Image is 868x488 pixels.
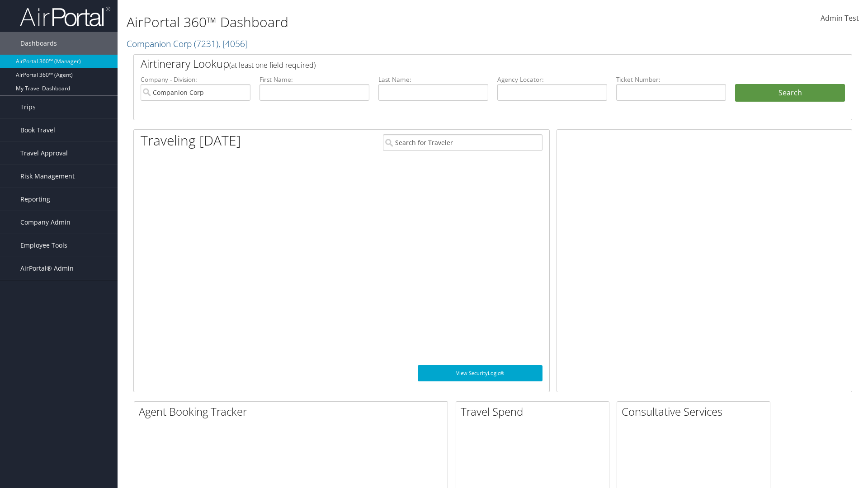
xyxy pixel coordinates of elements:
span: Admin Test [821,13,859,23]
span: (at least one field required) [229,60,316,70]
span: Dashboards [20,32,57,55]
h1: AirPortal 360™ Dashboard [127,13,615,32]
span: Book Travel [20,119,55,141]
label: Company - Division: [141,75,250,84]
span: , [ 4056 ] [218,38,248,50]
span: Company Admin [20,211,71,234]
span: Employee Tools [20,234,67,257]
label: Agency Locator: [497,75,607,84]
h2: Agent Booking Tracker [139,404,448,419]
span: Trips [20,96,36,118]
button: Search [735,84,845,102]
label: Last Name: [378,75,488,84]
img: airportal-logo.png [20,6,110,27]
a: Admin Test [821,5,859,33]
label: First Name: [259,75,369,84]
a: View SecurityLogic® [418,365,542,381]
h1: Traveling [DATE] [141,131,241,150]
span: Reporting [20,188,50,211]
span: Travel Approval [20,142,68,164]
label: Ticket Number: [616,75,726,84]
h2: Travel Spend [461,404,609,419]
input: Search for Traveler [383,134,542,151]
a: Companion Corp [127,38,248,50]
h2: Airtinerary Lookup [141,56,785,71]
h2: Consultative Services [622,404,770,419]
span: ( 7231 ) [194,38,218,50]
span: AirPortal® Admin [20,257,74,280]
span: Risk Management [20,165,75,188]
